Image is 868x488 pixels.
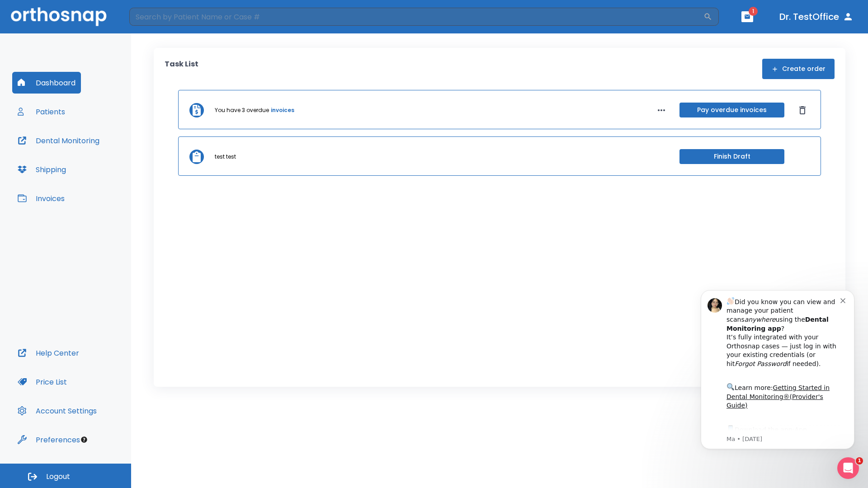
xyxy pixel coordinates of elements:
[762,59,835,79] button: Create order
[129,8,703,26] input: Search by Patient Name or Case #
[776,9,857,25] button: Dr. TestOffice
[12,159,71,180] button: Shipping
[856,457,863,465] span: 1
[11,7,107,26] img: Orthosnap
[12,72,81,94] button: Dashboard
[80,436,88,444] div: Tooltip anchor
[679,149,784,164] button: Finish Draft
[12,101,71,122] button: Patients
[687,279,868,483] iframe: Intercom notifications message
[165,59,198,79] p: Task List
[12,400,102,422] button: Account Settings
[12,188,70,209] button: Invoices
[12,130,105,151] button: Dental Monitoring
[795,103,810,117] button: Dismiss
[215,153,236,161] p: test test
[46,472,70,482] span: Logout
[679,103,784,117] button: Pay overdue invoices
[271,106,294,114] a: invoices
[749,7,758,16] span: 1
[12,429,85,450] button: Preferences
[837,457,859,479] iframe: Intercom live chat
[12,342,85,364] button: Help Center
[215,106,269,114] p: You have 3 overdue
[12,371,72,393] button: Price List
